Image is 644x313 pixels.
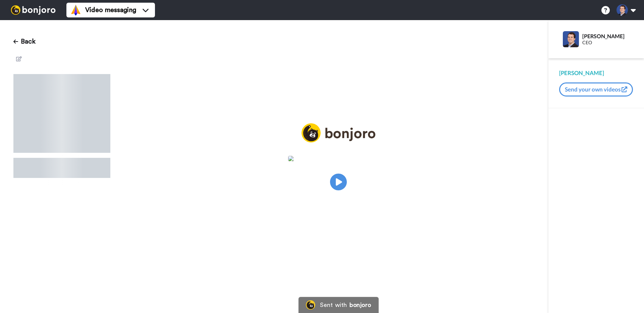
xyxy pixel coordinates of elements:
a: Bonjoro LogoSent withbonjoro [299,297,378,313]
div: [PERSON_NAME] [582,33,633,39]
img: bj-logo-header-white.svg [8,5,58,15]
img: 2a5a2345-4f19-4fbd-976a-6f0b296c02f3.jpg [288,156,389,161]
img: Profile Image [563,31,579,47]
img: vm-color.svg [70,5,81,15]
button: Back [13,34,36,50]
img: logo_full.png [302,123,375,142]
div: [PERSON_NAME] [559,69,633,77]
button: Send your own videos [559,82,633,97]
div: CEO [582,40,633,46]
img: Bonjoro Logo [306,300,315,310]
span: Video messaging [85,5,136,15]
div: Sent with [320,302,347,308]
div: bonjoro [350,302,371,308]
